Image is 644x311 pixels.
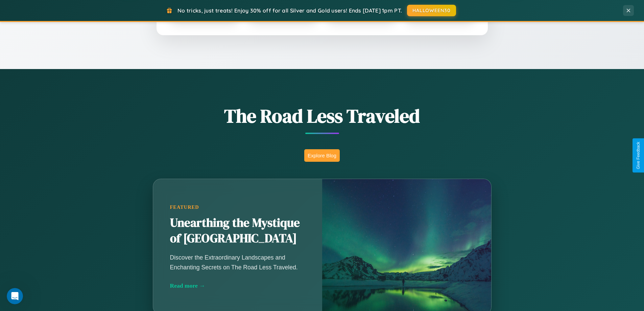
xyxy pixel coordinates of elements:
h1: The Road Less Traveled [119,103,525,129]
h2: Unearthing the Mystique of [GEOGRAPHIC_DATA] [170,215,305,246]
div: Read more → [170,282,305,289]
button: Explore Blog [304,149,340,162]
iframe: Intercom live chat [7,288,23,304]
p: Discover the Extraordinary Landscapes and Enchanting Secrets on The Road Less Traveled. [170,253,305,272]
div: Give Feedback [636,142,641,169]
span: No tricks, just treats! Enjoy 30% off for all Silver and Gold users! Ends [DATE] 1pm PT. [177,7,402,14]
button: HALLOWEEN30 [407,5,456,16]
div: Featured [170,204,305,210]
